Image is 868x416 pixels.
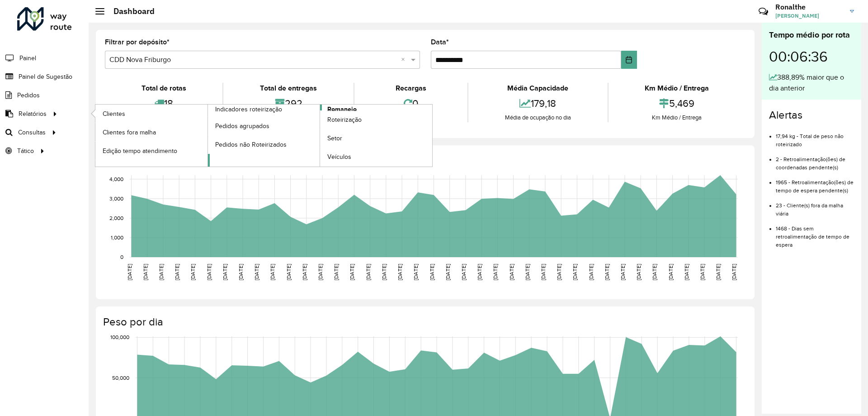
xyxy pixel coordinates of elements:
[95,105,208,123] a: Clientes
[357,83,465,94] div: Recargas
[445,264,451,280] text: [DATE]
[327,105,357,114] span: Romaneio
[604,264,610,280] text: [DATE]
[105,37,170,48] label: Filtrar por depósito
[684,264,689,280] text: [DATE]
[120,254,123,260] text: 0
[754,2,773,21] a: Contato Rápido
[540,264,546,280] text: [DATE]
[776,148,854,172] li: 2 - Retroalimentação(ões) de coordenadas pendente(s)
[413,264,419,280] text: [DATE]
[95,142,208,160] a: Edição tempo atendimento
[174,264,180,280] text: [DATE]
[104,6,155,16] h2: Dashboard
[769,109,854,122] h4: Alertas
[320,129,432,148] a: Setor
[775,3,843,11] h3: Ronalthe
[327,152,351,162] span: Veículos
[492,264,498,280] text: [DATE]
[620,264,626,280] text: [DATE]
[110,334,129,340] text: 100,000
[109,176,123,182] text: 4,000
[320,111,432,129] a: Roteirização
[158,264,164,280] text: [DATE]
[317,264,323,280] text: [DATE]
[18,128,46,137] span: Consultas
[429,264,435,280] text: [DATE]
[327,115,362,124] span: Roteirização
[109,215,123,221] text: 2,000
[476,264,482,280] text: [DATE]
[327,134,342,143] span: Setor
[215,105,282,114] span: Indicadores roteirização
[320,148,432,166] a: Veículos
[302,264,307,280] text: [DATE]
[190,264,196,280] text: [DATE]
[349,264,355,280] text: [DATE]
[95,105,320,167] a: Indicadores roteirização
[269,264,275,280] text: [DATE]
[286,264,292,280] text: [DATE]
[397,264,403,280] text: [DATE]
[611,83,743,94] div: Km Médio / Entrega
[19,109,47,119] span: Relatórios
[208,117,320,135] a: Pedidos agrupados
[621,51,637,69] button: Choose Date
[524,264,530,280] text: [DATE]
[226,94,351,113] div: 292
[731,264,737,280] text: [DATE]
[365,264,371,280] text: [DATE]
[107,83,220,94] div: Total de rotas
[103,109,125,119] span: Clientes
[775,12,843,20] span: [PERSON_NAME]
[103,128,156,137] span: Clientes fora malha
[127,264,132,280] text: [DATE]
[19,53,36,63] span: Painel
[699,264,705,280] text: [DATE]
[611,113,743,122] div: Km Médio / Entrega
[461,264,467,280] text: [DATE]
[572,264,578,280] text: [DATE]
[776,195,854,218] li: 23 - Cliente(s) fora da malha viária
[769,29,854,41] div: Tempo médio por rota
[222,264,228,280] text: [DATE]
[111,234,123,240] text: 1,000
[588,264,594,280] text: [DATE]
[107,94,220,113] div: 18
[95,123,208,141] a: Clientes fora malha
[238,264,244,280] text: [DATE]
[19,72,72,81] span: Painel de Sugestão
[769,41,854,72] div: 00:06:36
[431,37,449,48] label: Data
[381,264,387,280] text: [DATE]
[471,113,605,122] div: Média de ocupação no dia
[471,94,605,113] div: 179,18
[103,316,745,329] h4: Peso por dia
[17,146,34,156] span: Tático
[142,264,148,280] text: [DATE]
[215,121,269,131] span: Pedidos agrupados
[776,218,854,249] li: 1468 - Dias sem retroalimentação de tempo de espera
[776,172,854,195] li: 1965 - Retroalimentação(ões) de tempo de espera pendente(s)
[401,54,409,65] span: Clear all
[17,91,40,100] span: Pedidos
[556,264,562,280] text: [DATE]
[333,264,339,280] text: [DATE]
[254,264,259,280] text: [DATE]
[769,72,854,94] div: 388,89% maior que o dia anterior
[668,264,674,280] text: [DATE]
[208,135,320,153] a: Pedidos não Roteirizados
[226,83,351,94] div: Total de entregas
[611,94,743,113] div: 5,469
[215,140,287,149] span: Pedidos não Roteirizados
[715,264,721,280] text: [DATE]
[636,264,642,280] text: [DATE]
[471,83,605,94] div: Média Capacidade
[509,264,514,280] text: [DATE]
[103,146,177,156] span: Edição tempo atendimento
[357,94,465,113] div: 0
[208,105,433,167] a: Romaneio
[776,125,854,148] li: 17,94 kg - Total de peso não roteirizado
[206,264,212,280] text: [DATE]
[112,375,129,381] text: 50,000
